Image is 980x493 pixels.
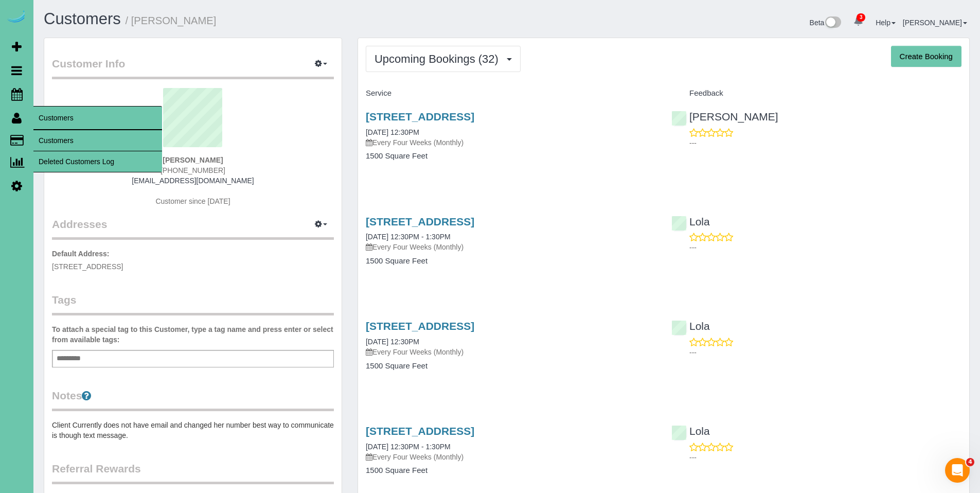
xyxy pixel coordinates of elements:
span: [STREET_ADDRESS] [52,262,123,271]
a: Beta [810,19,842,27]
a: [PERSON_NAME] [671,111,778,122]
small: / [PERSON_NAME] [126,15,217,26]
p: Every Four Weeks (Monthly) [366,242,656,252]
span: Upcoming Bookings (32) [375,52,504,65]
span: Customers [33,106,162,130]
a: [PERSON_NAME] [903,19,967,27]
legend: Referral Rewards [52,461,334,484]
a: Customers [44,10,121,28]
a: Deleted Customers Log [33,151,162,172]
p: --- [689,347,961,358]
a: Lola [671,425,710,437]
h4: Feedback [671,89,961,98]
p: --- [689,452,961,463]
a: [DATE] 12:30PM [366,128,419,136]
a: [DATE] 12:30PM - 1:30PM [366,443,451,451]
a: [EMAIL_ADDRESS][DOMAIN_NAME] [132,177,254,185]
h4: 1500 Square Feet [366,466,656,475]
p: --- [689,242,961,253]
a: Help [876,19,896,27]
a: [STREET_ADDRESS] [366,111,474,122]
strong: [PERSON_NAME] [163,156,223,164]
a: [DATE] 12:30PM - 1:30PM [366,233,451,241]
label: To attach a special tag to this Customer, type a tag name and press enter or select from availabl... [52,324,334,345]
button: Upcoming Bookings (32) [366,46,521,72]
legend: Customer Info [52,56,334,79]
legend: Notes [52,388,334,411]
h4: 1500 Square Feet [366,257,656,266]
iframe: Intercom live chat [945,458,970,483]
ul: Customers [33,130,162,172]
a: 3 [848,10,868,33]
span: 3 [857,13,865,22]
p: --- [689,138,961,148]
span: Customer since [DATE] [155,197,230,205]
img: Automaid Logo [6,10,27,25]
span: [PHONE_NUMBER] [161,166,225,174]
legend: Tags [52,292,334,315]
a: Lola [671,216,710,227]
a: [STREET_ADDRESS] [366,216,474,227]
a: Lola [671,320,710,332]
p: Every Four Weeks (Monthly) [366,452,656,462]
h4: Service [366,89,656,98]
label: Default Address: [52,249,110,259]
a: [DATE] 12:30PM [366,338,419,346]
a: [STREET_ADDRESS] [366,320,474,332]
a: [STREET_ADDRESS] [366,425,474,437]
p: Every Four Weeks (Monthly) [366,137,656,148]
img: New interface [824,16,841,30]
a: Customers [33,130,162,151]
p: Every Four Weeks (Monthly) [366,347,656,357]
button: Create Booking [891,46,961,67]
h4: 1500 Square Feet [366,362,656,371]
h4: 1500 Square Feet [366,152,656,161]
pre: Client Currently does not have email and changed her number best way to communicate is though tex... [52,420,334,441]
span: 4 [966,458,974,466]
